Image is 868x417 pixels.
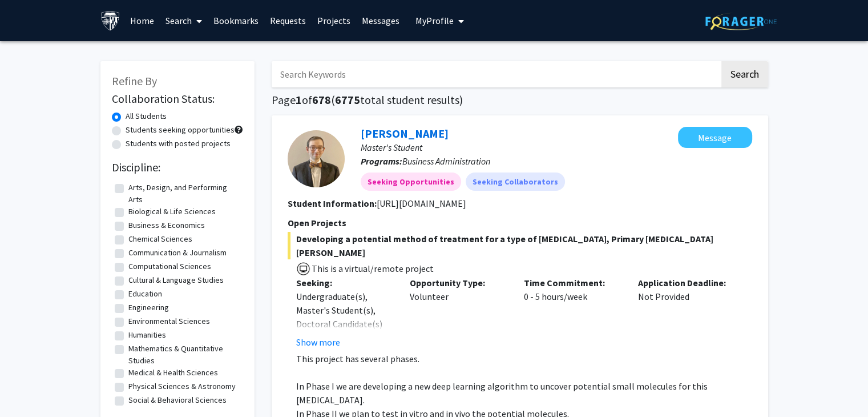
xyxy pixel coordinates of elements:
label: Business & Economics [128,219,205,231]
p: Time Commitment: [524,276,621,290]
label: Mathematics & Quantitative Studies [128,343,240,367]
h2: Collaboration Status: [112,92,243,106]
label: Engineering [128,302,169,314]
label: Social & Behavioral Sciences [128,394,227,406]
b: Programs: [361,155,402,167]
span: 6775 [335,93,360,107]
p: Opportunity Type: [410,276,507,290]
span: Master's Student [361,142,422,153]
div: Volunteer [401,276,515,349]
label: Education [128,288,162,300]
h2: Discipline: [112,161,243,174]
mat-chip: Seeking Collaborators [466,173,565,191]
fg-read-more: [URL][DOMAIN_NAME] [377,198,466,209]
label: Arts, Design, and Performing Arts [128,182,240,206]
label: Students with posted projects [126,138,231,150]
label: Biological & Life Sciences [128,206,216,218]
label: Communication & Journalism [128,247,227,259]
span: Open Projects [288,217,346,228]
span: This is a virtual/remote project [310,263,434,274]
a: Home [124,1,160,41]
iframe: Chat [9,366,49,408]
span: My Profile [415,15,454,26]
span: 678 [312,93,331,107]
button: Message Andrew Michaelson [678,127,752,148]
a: Search [160,1,208,41]
label: Medical & Health Sciences [128,367,218,379]
span: Refine By [112,74,157,88]
button: Search [721,61,768,87]
b: Student Information: [288,198,377,209]
label: Environmental Sciences [128,315,210,327]
img: Johns Hopkins University Logo [100,11,120,31]
a: [PERSON_NAME] [361,126,449,141]
label: Physical Sciences & Astronomy [128,380,236,392]
label: Humanities [128,329,166,341]
div: 0 - 5 hours/week [515,276,629,349]
a: Projects [312,1,356,41]
p: Seeking: [296,276,393,290]
a: Requests [264,1,312,41]
img: ForagerOne Logo [705,13,777,30]
h1: Page of ( total student results) [272,93,768,107]
input: Search Keywords [272,61,720,87]
label: Computational Sciences [128,260,211,272]
div: Not Provided [629,276,744,349]
label: Chemical Sciences [128,233,192,245]
a: Bookmarks [208,1,264,41]
a: Messages [356,1,405,41]
mat-chip: Seeking Opportunities [361,173,461,191]
p: In Phase I we are developing a new deep learning algorithm to uncover potential small molecules f... [296,379,752,407]
button: Show more [296,335,340,349]
span: Business Administration [402,155,490,167]
label: All Students [126,110,167,122]
p: This project has several phases. [296,352,752,366]
label: Students seeking opportunities [126,124,235,136]
span: Developing a potential method of treatment for a type of [MEDICAL_DATA], Primary [MEDICAL_DATA][P... [288,232,752,259]
p: Application Deadline: [638,276,735,290]
label: Cultural & Language Studies [128,274,224,286]
span: 1 [296,93,302,107]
